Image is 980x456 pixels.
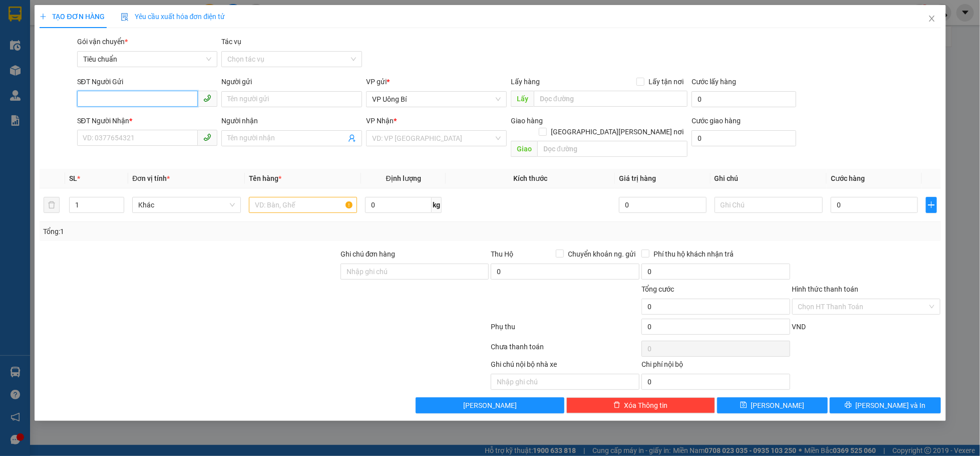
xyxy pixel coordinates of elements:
div: SĐT Người Nhận [77,115,218,126]
span: VP Nhận [366,117,394,125]
label: Tác vụ [221,38,241,46]
span: close [928,15,936,23]
span: Giao hàng [511,117,543,125]
div: Người gửi [221,76,362,87]
span: Kích thước [513,174,547,182]
label: Cước giao hàng [692,117,741,125]
span: Đơn vị tính [132,174,170,182]
button: printer[PERSON_NAME] và In [830,397,941,413]
span: [PERSON_NAME] [463,400,517,411]
span: Định lượng [386,174,421,182]
span: Yêu cầu xuất hóa đơn điện tử [121,13,225,21]
input: Dọc đường [537,141,688,157]
label: Cước lấy hàng [692,78,736,86]
span: phone [203,94,211,102]
button: plus [926,197,936,213]
button: deleteXóa Thông tin [566,397,715,413]
span: VND [792,323,806,331]
span: Tổng cước [641,285,674,293]
div: VP gửi [366,76,507,87]
span: Xóa Thông tin [624,400,668,411]
input: Dọc đường [534,91,688,107]
span: Cước hàng [831,174,865,182]
span: delete [613,401,620,409]
input: Cước giao hàng [692,130,796,146]
span: kg [432,197,442,213]
div: Ghi chú nội bộ nhà xe [491,359,639,374]
input: Cước lấy hàng [692,91,796,107]
span: Lấy hàng [511,78,540,86]
span: plus [926,201,936,209]
span: user-add [348,134,356,142]
span: VP Uông Bí [372,92,501,107]
button: [PERSON_NAME] [416,397,564,413]
span: Chuyển khoản ng. gửi [564,249,639,260]
span: Lấy [511,91,534,107]
input: Ghi chú đơn hàng [341,264,489,280]
span: save [740,401,747,409]
div: Chi phí nội bộ [641,359,790,374]
div: Tổng: 1 [44,226,379,237]
div: Người nhận [221,115,362,126]
span: plus [40,13,47,20]
span: SL [69,174,77,182]
input: Nhập ghi chú [491,374,639,390]
span: Khác [138,197,234,212]
label: Ghi chú đơn hàng [341,250,396,258]
div: Phụ thu [490,321,641,339]
span: Tên hàng [249,174,281,182]
div: SĐT Người Gửi [77,76,218,87]
input: VD: Bàn, Ghế [249,197,357,213]
button: delete [44,197,60,213]
span: Thu Hộ [491,250,513,258]
label: Hình thức thanh toán [792,285,859,293]
img: icon [121,13,129,21]
span: printer [845,401,852,409]
span: Giá trị hàng [619,174,656,182]
span: Tiêu chuẩn [83,52,212,67]
button: Close [918,5,946,33]
span: TẠO ĐƠN HÀNG [40,13,105,21]
input: 0 [619,197,706,213]
span: Phí thu hộ khách nhận trả [649,249,738,260]
span: Gói vận chuyển [77,38,128,46]
input: Ghi Chú [715,197,823,213]
span: phone [203,133,211,141]
span: [PERSON_NAME] [751,400,805,411]
th: Ghi chú [711,169,827,188]
div: Chưa thanh toán [490,341,641,359]
span: [GEOGRAPHIC_DATA][PERSON_NAME] nơi [547,126,688,137]
span: [PERSON_NAME] và In [856,400,926,411]
span: Giao [511,141,537,157]
span: Lấy tận nơi [644,76,688,87]
button: save[PERSON_NAME] [717,397,828,413]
